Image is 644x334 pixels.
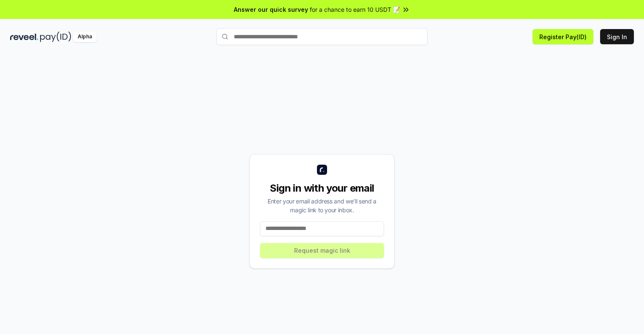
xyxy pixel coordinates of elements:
img: reveel_dark [10,32,38,42]
div: Sign in with your email [260,182,384,195]
div: Enter your email address and we’ll send a magic link to your inbox. [260,197,384,214]
div: Alpha [73,32,97,42]
img: pay_id [40,32,71,42]
button: Register Pay(ID) [533,29,593,44]
img: logo_small [317,165,327,175]
span: Answer our quick survey [234,5,308,14]
button: Sign In [600,29,634,44]
span: for a chance to earn 10 USDT 📝 [310,5,400,14]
